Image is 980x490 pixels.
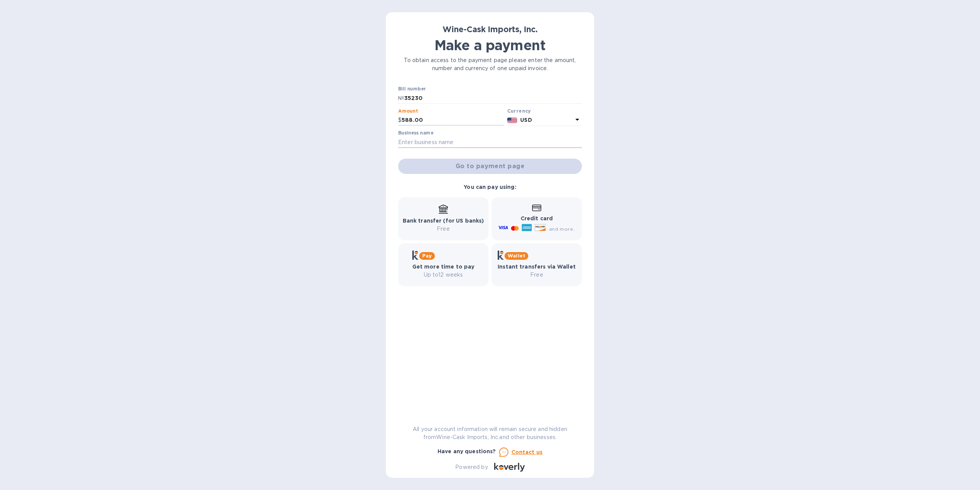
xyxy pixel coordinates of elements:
label: Business name [398,131,433,136]
span: and more... [549,226,577,232]
p: Powered by [455,463,488,471]
u: Contact us [511,449,543,455]
p: Up to 12 weeks [412,271,475,279]
b: Wallet [508,253,525,259]
p: № [398,94,404,102]
b: Bank transfer (for US banks) [403,218,484,224]
p: Free [403,225,484,233]
label: Amount [398,109,418,113]
label: Bill number [398,87,426,92]
b: Credit card [521,215,553,221]
b: Instant transfers via Wallet [498,264,576,270]
b: USD [520,117,532,123]
input: Enter bill number [404,92,582,104]
b: Have any questions? [438,448,496,454]
b: You can pay using: [464,184,516,190]
p: $ [398,116,402,124]
b: Currency [507,108,531,114]
b: Wine-Cask Imports, Inc. [443,25,537,34]
p: All your account information will remain secure and hidden from Wine-Cask Imports, Inc. and other... [398,425,582,441]
img: USD [507,118,518,123]
p: To obtain access to the payment page please enter the amount, number and currency of one unpaid i... [398,56,582,72]
b: Get more time to pay [412,264,475,270]
input: 0.00 [402,115,504,126]
input: Enter business name [398,136,582,148]
b: Pay [422,253,432,259]
h1: Make a payment [398,37,582,53]
p: Free [498,271,576,279]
